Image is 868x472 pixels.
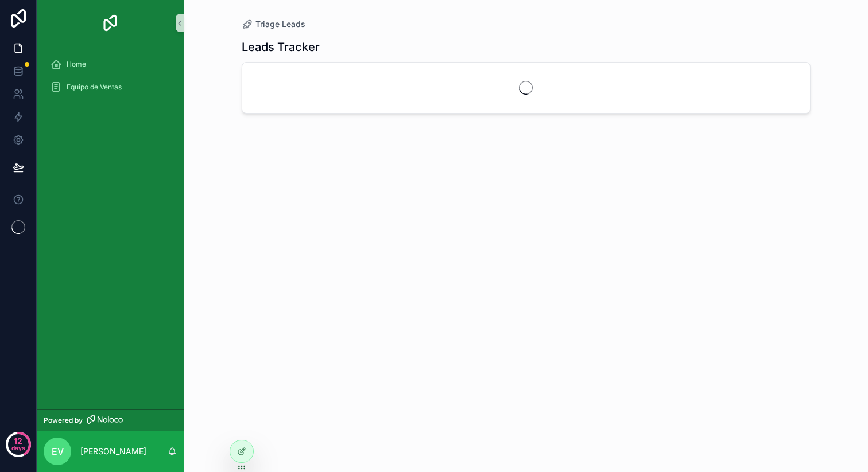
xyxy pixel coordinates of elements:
a: Home [44,54,177,75]
span: Home [67,60,86,69]
span: Powered by [44,416,83,425]
p: [PERSON_NAME] [80,446,146,457]
span: Triage Leads [255,18,305,30]
span: EV [52,444,64,458]
p: 12 [14,435,22,447]
a: Equipo de Ventas [44,77,177,97]
a: Triage Leads [242,18,305,30]
div: scrollable content [37,46,184,112]
img: App logo [101,14,119,32]
a: Powered by [37,409,184,431]
p: days [11,440,25,456]
span: Equipo de Ventas [67,83,122,92]
h1: Leads Tracker [242,39,320,55]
